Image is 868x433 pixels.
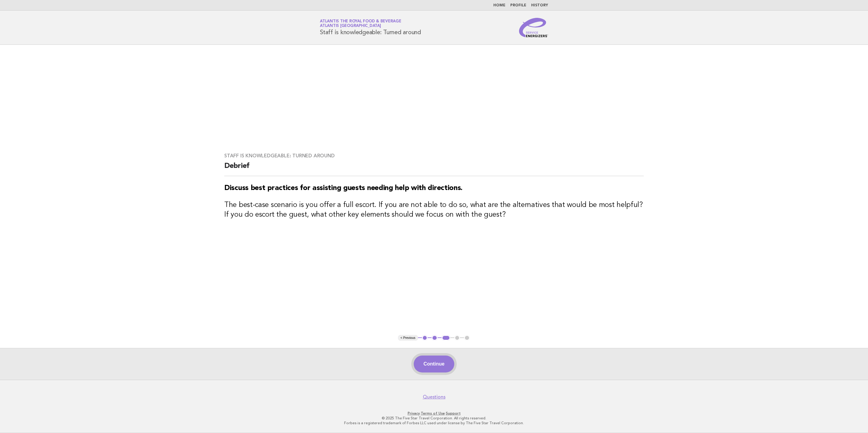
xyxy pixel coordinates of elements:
[422,335,428,341] button: 1
[531,4,548,7] a: History
[446,411,461,415] a: Support
[224,185,462,192] strong: Discuss best practices for assisting guests needing help with directions.
[398,335,418,341] button: < Previous
[493,4,505,7] a: Home
[423,394,446,400] a: Questions
[442,335,450,341] button: 3
[510,4,526,7] a: Profile
[320,19,401,28] a: Atlantis the Royal Food & BeverageAtlantis [GEOGRAPHIC_DATA]
[320,24,381,28] span: Atlantis [GEOGRAPHIC_DATA]
[249,421,619,425] p: Forbes is a registered trademark of Forbes LLC used under license by The Five Star Travel Corpora...
[414,356,454,372] button: Continue
[421,411,445,415] a: Terms of Use
[320,20,421,35] h1: Staff is knowledgeable: Turned around
[432,335,438,341] button: 2
[224,161,644,176] h2: Debrief
[249,416,619,421] p: © 2025 The Five Star Travel Corporation. All rights reserved.
[249,411,619,416] p: · ·
[224,153,644,159] h3: Staff is knowledgeable: Turned around
[519,18,548,37] img: Service Energizers
[224,200,644,220] h3: The best-case scenario is you offer a full escort. If you are not able to do so, what are the alt...
[408,411,420,415] a: Privacy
